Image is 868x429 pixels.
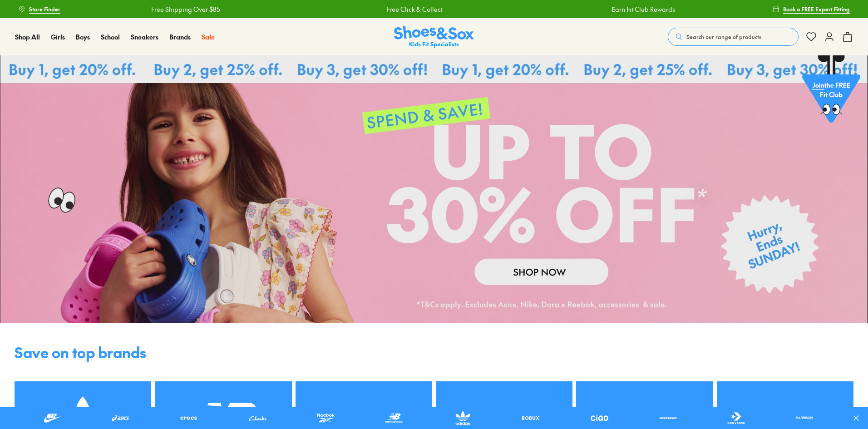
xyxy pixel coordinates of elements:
span: Search our range of products [686,33,761,41]
a: Jointhe FREE Fit Club [802,55,860,128]
a: Shop All [15,32,40,42]
a: Store Finder [18,1,60,17]
span: Store Finder [29,5,60,13]
img: SNS_Logo_Responsive.svg [394,26,474,48]
span: Book a FREE Expert Fitting [783,5,850,13]
a: Sneakers [131,32,158,42]
a: Free Click & Collect [382,5,438,14]
button: Search our range of products [668,28,799,46]
a: School [101,32,120,42]
a: Brands [169,32,191,42]
a: Free Shipping Over $85 [147,5,216,14]
p: the FREE Fit Club [802,73,860,107]
a: Shoes & Sox [394,26,474,48]
a: Boys [76,32,90,42]
a: Earn Fit Club Rewards [607,5,671,14]
a: Sale [202,32,215,42]
a: Book a FREE Expert Fitting [772,1,850,17]
span: Join [812,80,824,89]
a: Girls [51,32,65,42]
